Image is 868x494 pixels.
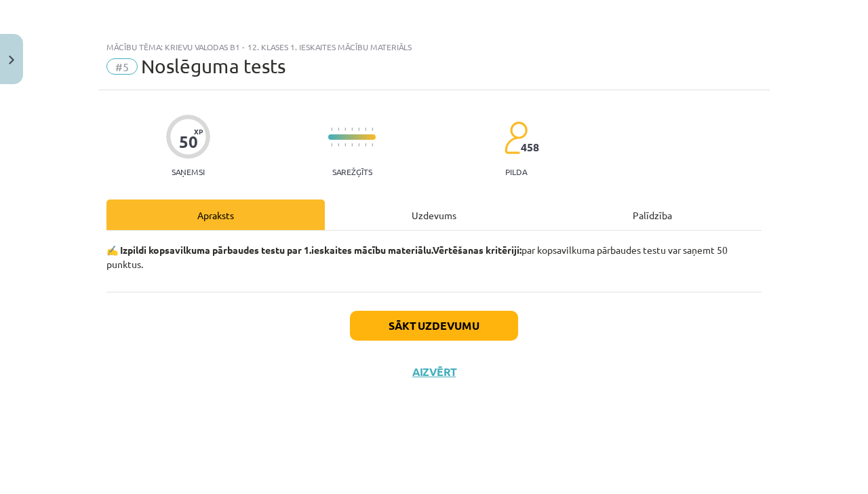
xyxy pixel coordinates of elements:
span: Noslēguma tests [141,55,285,77]
img: icon-short-line-57e1e144782c952c97e751825c79c345078a6d821885a25fce030b3d8c18986b.svg [365,128,366,131]
div: Palīdzība [543,199,762,230]
div: Apraksts [106,199,325,230]
strong: Vērtēšanas kritēriji: [433,244,521,256]
img: icon-short-line-57e1e144782c952c97e751825c79c345078a6d821885a25fce030b3d8c18986b.svg [351,128,353,131]
img: students-c634bb4e5e11cddfef0936a35e636f08e4e9abd3cc4e673bd6f9a4125e45ecb1.svg [504,121,528,155]
img: icon-short-line-57e1e144782c952c97e751825c79c345078a6d821885a25fce030b3d8c18986b.svg [358,143,359,147]
img: icon-short-line-57e1e144782c952c97e751825c79c345078a6d821885a25fce030b3d8c18986b.svg [331,143,332,147]
p: pilda [505,167,527,176]
img: icon-short-line-57e1e144782c952c97e751825c79c345078a6d821885a25fce030b3d8c18986b.svg [358,128,359,131]
img: icon-short-line-57e1e144782c952c97e751825c79c345078a6d821885a25fce030b3d8c18986b.svg [338,128,339,131]
button: Sākt uzdevumu [350,311,518,341]
img: icon-short-line-57e1e144782c952c97e751825c79c345078a6d821885a25fce030b3d8c18986b.svg [338,143,339,147]
img: icon-short-line-57e1e144782c952c97e751825c79c345078a6d821885a25fce030b3d8c18986b.svg [351,143,353,147]
b: ✍️ Izpildi kopsavilkuma pārbaudes testu par 1.ieskaites mācību materiālu. [106,244,433,256]
img: icon-short-line-57e1e144782c952c97e751825c79c345078a6d821885a25fce030b3d8c18986b.svg [365,143,366,147]
span: #5 [106,58,138,75]
img: icon-short-line-57e1e144782c952c97e751825c79c345078a6d821885a25fce030b3d8c18986b.svg [344,143,346,147]
img: icon-short-line-57e1e144782c952c97e751825c79c345078a6d821885a25fce030b3d8c18986b.svg [372,143,373,147]
span: XP [194,128,203,135]
div: Uzdevums [325,199,543,230]
button: Aizvērt [408,365,460,379]
p: Sarežģīts [332,167,372,176]
img: icon-short-line-57e1e144782c952c97e751825c79c345078a6d821885a25fce030b3d8c18986b.svg [372,128,373,131]
span: 458 [521,141,539,153]
p: Saņemsi [166,167,210,176]
img: icon-short-line-57e1e144782c952c97e751825c79c345078a6d821885a25fce030b3d8c18986b.svg [331,128,332,131]
div: Mācību tēma: Krievu valodas b1 - 12. klases 1. ieskaites mācību materiāls [106,42,762,52]
img: icon-close-lesson-0947bae3869378f0d4975bcd49f059093ad1ed9edebbc8119c70593378902aed.svg [9,56,14,64]
p: par kopsavilkuma pārbaudes testu var saņemt 50 punktus. [106,243,762,271]
div: 50 [179,132,198,151]
img: icon-short-line-57e1e144782c952c97e751825c79c345078a6d821885a25fce030b3d8c18986b.svg [344,128,346,131]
